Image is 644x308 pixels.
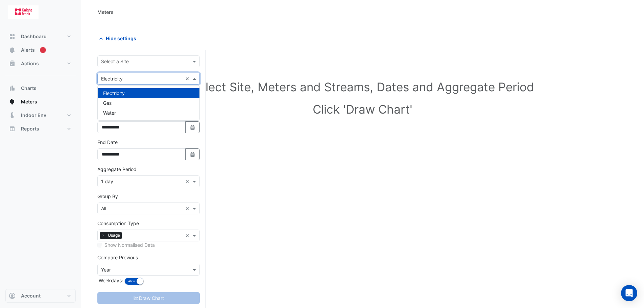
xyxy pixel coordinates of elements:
div: Meters [97,8,114,16]
span: Actions [21,60,39,67]
label: Show Normalised Data [104,241,155,248]
div: Tooltip anchor [40,47,46,53]
label: Compare Previous [97,254,138,261]
button: Actions [5,57,76,70]
span: Dashboard [21,33,47,40]
app-icon: Reports [9,125,16,132]
span: Charts [21,85,37,92]
span: Reports [21,125,39,132]
button: Account [5,289,76,303]
span: Clear [185,75,191,82]
label: Group By [97,193,118,200]
app-icon: Alerts [9,47,16,53]
button: Charts [5,81,76,95]
span: Water [103,110,116,116]
button: Indoor Env [5,109,76,122]
app-icon: Actions [9,60,16,67]
span: Gas [103,100,112,106]
div: Open Intercom Messenger [621,285,637,301]
span: Clear [185,178,191,185]
fa-icon: Select Date [190,124,196,130]
button: Hide settings [97,32,141,44]
h1: Click 'Draw Chart' [108,102,617,116]
button: Dashboard [5,30,76,43]
label: Consumption Type [97,220,139,227]
span: Hide settings [106,35,136,42]
span: Clear [185,232,191,239]
button: Meters [5,95,76,109]
span: Usage [106,232,122,239]
h1: Select Site, Meters and Streams, Dates and Aggregate Period [108,80,617,94]
fa-icon: Select Date [190,151,196,157]
label: Weekdays: [97,277,123,284]
span: Indoor Env [21,112,46,119]
img: Company Logo [8,5,39,19]
span: Meters [21,98,37,105]
ng-dropdown-panel: Options list [97,85,200,121]
span: Electricity [103,90,125,96]
app-icon: Meters [9,98,16,105]
label: End Date [97,139,118,146]
app-icon: Indoor Env [9,112,16,119]
span: Clear [185,205,191,212]
span: Account [21,292,41,299]
button: Reports [5,122,76,136]
app-icon: Charts [9,85,16,92]
label: Aggregate Period [97,166,137,173]
app-icon: Dashboard [9,33,16,40]
button: Alerts [5,43,76,57]
div: Select meters or streams to enable normalisation [97,241,200,248]
span: Alerts [21,47,35,53]
span: × [100,232,106,239]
